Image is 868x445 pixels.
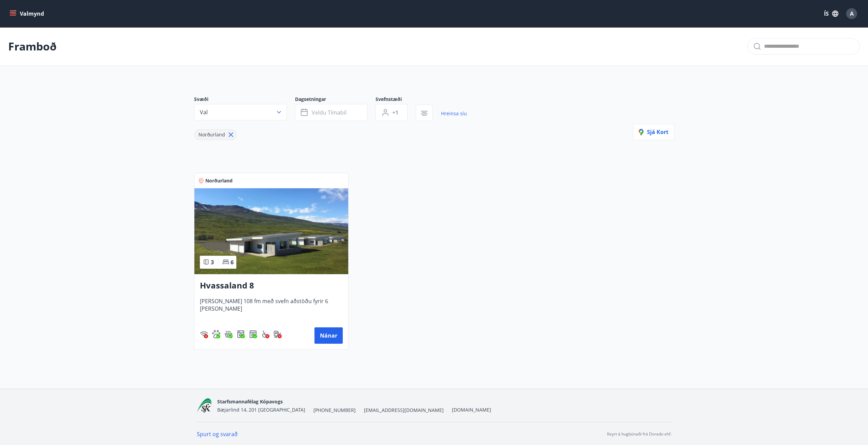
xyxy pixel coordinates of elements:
button: A [843,5,860,22]
p: Framboð [8,39,57,54]
div: Gæludýr [212,330,220,338]
p: Keyrt á hugbúnaði frá Dorado ehf. [607,431,672,437]
span: Dagsetningar [295,96,376,104]
button: Val [194,104,287,120]
button: Sjá kort [633,124,674,140]
button: Nánar [314,327,343,344]
span: Val [200,108,208,116]
a: Spurt og svarað [197,430,238,438]
img: HJRyFFsYp6qjeUYhR4dAD8CaCEsnIFYZ05miwXoh.svg [200,330,208,338]
span: Sjá kort [639,128,668,136]
span: Norðurland [205,177,233,184]
div: Þvottavél [237,330,245,338]
span: Veldu tímabil [312,109,347,116]
span: Svefnstæði [376,96,416,104]
div: Hleðslustöð fyrir rafbíla [274,330,282,338]
a: [DOMAIN_NAME] [452,406,491,413]
span: A [850,10,854,17]
img: Dl16BY4EX9PAW649lg1C3oBuIaAsR6QVDQBO2cTm.svg [237,330,245,338]
span: [PHONE_NUMBER] [313,407,356,414]
span: Bæjarlind 14, 201 [GEOGRAPHIC_DATA] [217,406,305,413]
span: Svæði [194,96,295,104]
button: ÍS [820,8,842,20]
div: Þurrkari [249,330,257,338]
span: [PERSON_NAME] 108 fm með svefn aðstöðu fyrir 6 [PERSON_NAME] [200,297,343,320]
span: +1 [392,109,398,116]
img: h89QDIuHlAdpqTriuIvuEWkTH976fOgBEOOeu1mi.svg [224,330,233,338]
img: 8IYIKVZQyRlUC6HQIIUSdjpPGRncJsz2RzLgWvp4.svg [261,330,269,338]
span: 3 [211,258,214,266]
button: Veldu tímabil [295,104,367,121]
img: x5MjQkxwhnYn6YREZUTEa9Q4KsBUeQdWGts9Dj4O.png [197,398,212,413]
h3: Hvassaland 8 [200,280,343,292]
div: Norðurland [194,129,237,140]
span: Starfsmannafélag Kópavogs [217,398,283,405]
img: hddCLTAnxqFUMr1fxmbGG8zWilo2syolR0f9UjPn.svg [249,330,257,338]
img: nH7E6Gw2rvWFb8XaSdRp44dhkQaj4PJkOoRYItBQ.svg [274,330,282,338]
div: Aðgengi fyrir hjólastól [261,330,269,338]
span: [EMAIL_ADDRESS][DOMAIN_NAME] [364,407,444,414]
button: menu [8,8,47,20]
a: Hreinsa síu [441,106,467,121]
div: Þráðlaust net [200,330,208,338]
img: pxcaIm5dSOV3FS4whs1soiYWTwFQvksT25a9J10C.svg [212,330,220,338]
button: +1 [376,104,408,121]
span: Norðurland [198,131,225,138]
img: Paella dish [194,188,348,274]
span: 6 [231,258,234,266]
div: Heitur pottur [224,330,233,338]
